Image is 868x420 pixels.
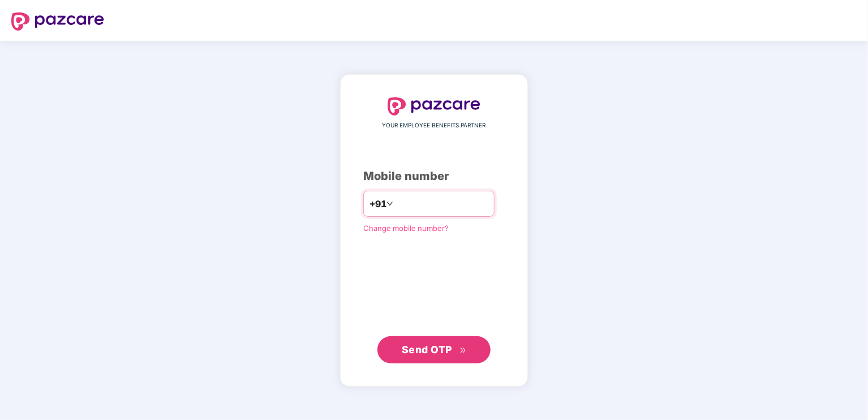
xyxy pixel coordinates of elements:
[383,121,486,130] span: YOUR EMPLOYEE BENEFITS PARTNER
[369,197,386,211] span: +91
[363,168,505,185] div: Mobile number
[386,200,393,207] span: down
[363,224,449,233] a: Change mobile number?
[388,97,480,115] img: logo
[377,336,491,363] button: Send OTPdouble-right
[402,344,452,355] span: Send OTP
[459,347,467,354] span: double-right
[11,12,104,31] img: logo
